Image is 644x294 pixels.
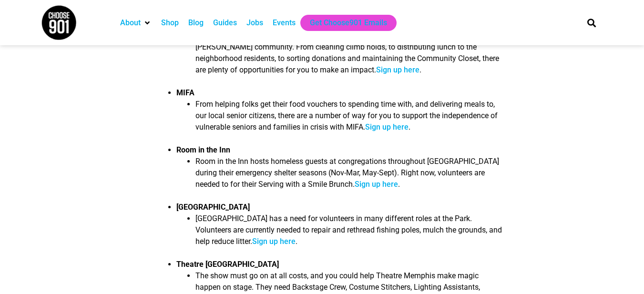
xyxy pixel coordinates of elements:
div: Search [583,15,599,30]
a: Guides [213,17,237,29]
a: Jobs [246,17,263,29]
a: Sign up here [252,237,296,246]
a: Events [273,17,296,29]
li: From helping folks get their food vouchers to spending time with, and delivering meals to, our lo... [195,99,506,139]
nav: Main nav [115,15,571,31]
a: Sign up here [365,122,409,132]
strong: Room in the Inn [176,145,230,154]
a: Sign up here [355,180,398,189]
a: Get Choose901 Emails [310,17,387,29]
li: Memphis Rox is a local family institution that uses rock climbing as a means to [PERSON_NAME] com... [195,30,506,81]
strong: Theatre [GEOGRAPHIC_DATA] [176,260,279,269]
a: Shop [161,17,179,29]
li: Room in the Inn hosts homeless guests at congregations throughout [GEOGRAPHIC_DATA] during their ... [195,156,506,196]
strong: MIFA [176,88,194,97]
a: Blog [188,17,204,29]
div: About [115,15,156,31]
a: About [120,17,141,29]
a: Sign up here [376,65,419,74]
strong: [GEOGRAPHIC_DATA] [176,203,250,212]
li: [GEOGRAPHIC_DATA] has a need for volunteers in many different roles at the Park. Volunteers are c... [195,213,506,253]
